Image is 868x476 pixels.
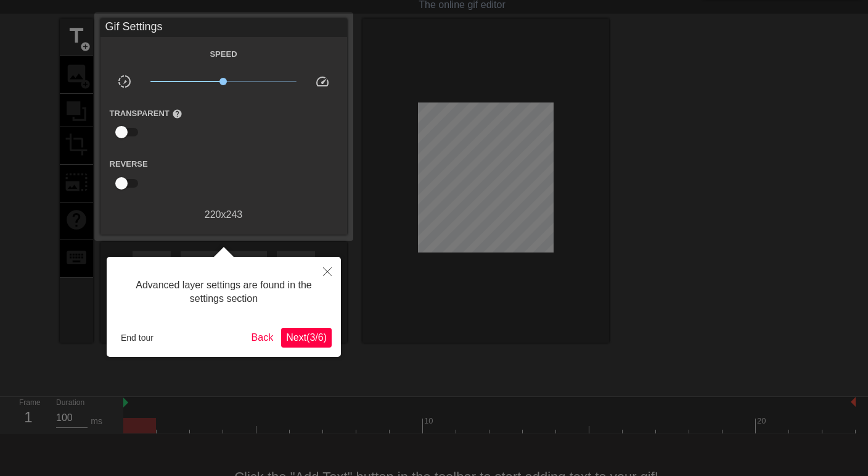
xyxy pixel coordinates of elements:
button: Next [281,328,332,348]
div: Advanced layer settings are found in the settings section [116,266,332,319]
button: Close [314,257,341,285]
button: Back [247,328,279,348]
span: Next ( 3 / 6 ) [286,332,327,343]
button: End tour [116,328,158,347]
